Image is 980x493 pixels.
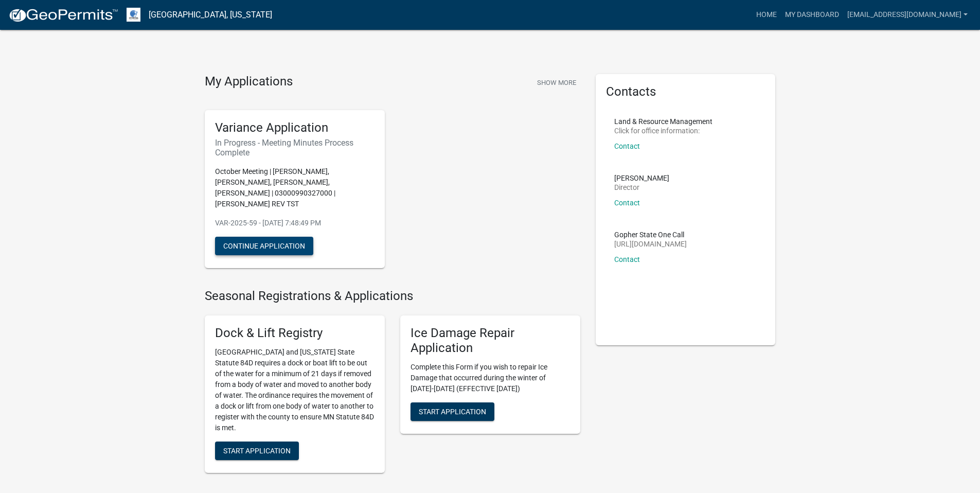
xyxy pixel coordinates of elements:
p: Gopher State One Call [614,231,687,238]
a: Contact [614,255,640,263]
h5: Dock & Lift Registry [215,326,375,341]
p: Complete this Form if you wish to repair Ice Damage that occurred during the winter of [DATE]-[DA... [411,362,570,394]
h5: Variance Application [215,120,375,135]
img: Otter Tail County, Minnesota [127,8,140,22]
a: My Dashboard [781,5,843,25]
p: October Meeting | [PERSON_NAME], [PERSON_NAME], [PERSON_NAME], [PERSON_NAME] | 03000990327000 | [... [215,166,375,209]
button: Show More [533,74,580,91]
span: Start Application [419,408,486,416]
span: Start Application [223,447,291,455]
h6: In Progress - Meeting Minutes Process Complete [215,138,375,157]
h5: Ice Damage Repair Application [411,326,570,356]
p: Land & Resource Management [614,118,712,125]
button: Start Application [215,442,299,460]
button: Start Application [411,402,494,421]
a: [EMAIL_ADDRESS][DOMAIN_NAME] [843,5,972,25]
p: [URL][DOMAIN_NAME] [614,240,687,248]
a: Home [752,5,781,25]
a: Contact [614,199,640,207]
h4: Seasonal Registrations & Applications [205,289,580,304]
p: [PERSON_NAME] [614,174,669,182]
h5: Contacts [606,84,765,99]
a: Contact [614,142,640,150]
a: [GEOGRAPHIC_DATA], [US_STATE] [149,6,272,24]
button: Continue Application [215,237,313,255]
p: Director [614,184,669,191]
h4: My Applications [205,74,293,90]
p: VAR-2025-59 - [DATE] 7:48:49 PM [215,218,375,228]
p: Click for office information: [614,127,712,134]
p: [GEOGRAPHIC_DATA] and [US_STATE] State Statute 84D requires a dock or boat lift to be out of the ... [215,347,375,433]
